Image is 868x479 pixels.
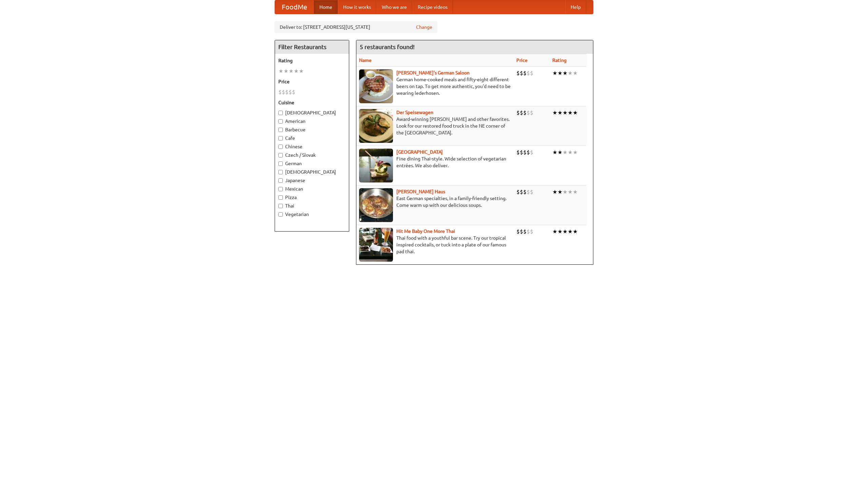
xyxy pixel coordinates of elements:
li: ★ [573,228,578,235]
li: ★ [563,109,568,116]
a: Recipe videos [412,0,453,14]
h5: Price [278,78,346,85]
li: ★ [563,188,568,196]
h4: Filter Restaurants [275,40,349,54]
label: Pizza [278,194,346,201]
li: ★ [552,109,557,116]
img: speisewagen.jpg [359,109,393,143]
label: Barbecue [278,126,346,133]
li: ★ [563,69,568,77]
input: Mexican [278,187,283,191]
li: ★ [573,109,578,116]
li: ★ [294,67,299,75]
b: Der Speisewagen [396,110,433,115]
label: German [278,160,346,167]
a: Name [359,58,372,63]
li: $ [530,188,533,196]
li: $ [292,88,295,96]
li: $ [520,149,523,156]
li: $ [282,88,285,96]
li: $ [527,149,530,156]
h5: Cuisine [278,99,346,106]
li: $ [527,69,530,77]
a: Home [314,0,338,14]
li: $ [527,188,530,196]
li: ★ [557,149,563,156]
li: ★ [557,228,563,235]
li: $ [516,149,520,156]
label: Vegetarian [278,211,346,218]
input: Thai [278,204,283,208]
a: [PERSON_NAME] Haus [396,189,445,194]
li: $ [520,69,523,77]
li: $ [278,88,282,96]
li: $ [520,228,523,235]
li: $ [530,228,533,235]
input: Cafe [278,136,283,140]
input: Czech / Slovak [278,153,283,157]
li: ★ [557,109,563,116]
label: Japanese [278,177,346,184]
li: $ [516,228,520,235]
li: ★ [568,188,573,196]
li: ★ [283,67,289,75]
li: ★ [552,69,557,77]
a: Change [416,24,432,30]
input: Pizza [278,195,283,200]
li: $ [523,109,527,116]
input: American [278,119,283,124]
li: ★ [299,67,304,75]
img: babythai.jpg [359,228,393,262]
ng-pluralize: 5 restaurants found! [360,44,415,50]
a: FoodMe [275,0,314,14]
li: $ [527,109,530,116]
li: ★ [568,69,573,77]
p: Award-winning [PERSON_NAME] and other favorites. Look for our restored food truck in the NE corne... [359,116,511,136]
input: German [278,161,283,166]
li: $ [285,88,289,96]
li: $ [520,109,523,116]
li: ★ [563,228,568,235]
li: $ [530,69,533,77]
label: Czech / Slovak [278,152,346,158]
li: $ [523,228,527,235]
a: [PERSON_NAME]'s German Saloon [396,70,470,75]
input: [DEMOGRAPHIC_DATA] [278,111,283,115]
img: satay.jpg [359,149,393,182]
a: Hit Me Baby One More Thai [396,228,455,234]
li: $ [527,228,530,235]
img: esthers.jpg [359,69,393,103]
li: ★ [568,228,573,235]
div: Deliver to: [STREET_ADDRESS][US_STATE] [275,21,437,33]
input: Chinese [278,145,283,149]
li: $ [516,69,520,77]
label: Cafe [278,135,346,141]
input: Japanese [278,178,283,183]
a: Rating [552,58,567,63]
li: ★ [573,188,578,196]
a: How it works [338,0,376,14]
input: Vegetarian [278,212,283,217]
li: $ [523,188,527,196]
label: [DEMOGRAPHIC_DATA] [278,109,346,116]
li: $ [520,188,523,196]
li: ★ [563,149,568,156]
li: ★ [552,188,557,196]
label: American [278,118,346,125]
li: $ [523,69,527,77]
li: ★ [278,67,283,75]
li: ★ [552,149,557,156]
a: Price [516,58,528,63]
a: Who we are [376,0,412,14]
li: ★ [568,149,573,156]
li: ★ [557,188,563,196]
label: Mexican [278,186,346,192]
a: [GEOGRAPHIC_DATA] [396,149,443,155]
li: $ [523,149,527,156]
li: $ [289,88,292,96]
p: Thai food with a youthful bar scene. Try our tropical inspired cocktails, or tuck into a plate of... [359,235,511,255]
